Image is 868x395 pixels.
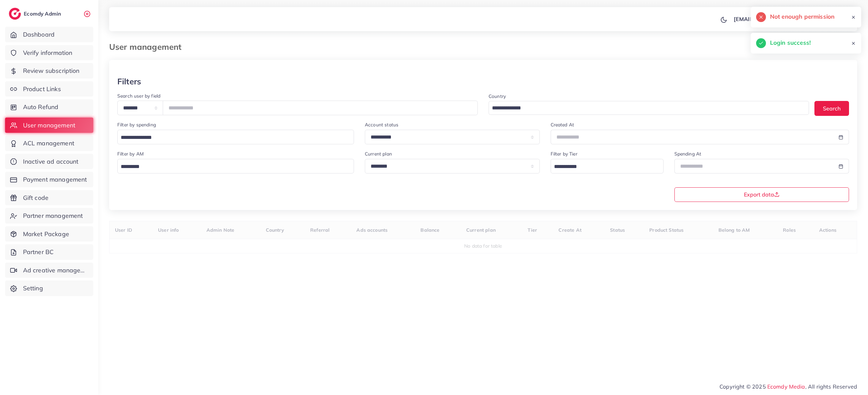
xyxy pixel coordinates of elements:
[23,193,48,202] span: Gift code
[23,211,83,220] span: Partner management
[5,280,93,296] a: Setting
[5,45,93,61] a: Verify information
[730,12,852,26] a: [EMAIL_ADDRESS][DOMAIN_NAME]avatar
[5,63,93,79] a: Review subscription
[551,159,664,173] div: Search for option
[5,99,93,115] a: Auto Refund
[109,42,187,52] h3: User management
[365,121,398,128] label: Account status
[9,8,63,20] a: logoEcomdy Admin
[118,132,345,143] input: Search for option
[23,175,87,184] span: Payment management
[24,11,63,17] h2: Ecomdy Admin
[5,190,93,206] a: Gift code
[5,27,93,42] a: Dashboard
[23,66,80,75] span: Review subscription
[770,38,811,47] h5: Login success!
[118,162,345,172] input: Search for option
[489,101,809,115] div: Search for option
[5,244,93,260] a: Partner BC
[674,150,702,157] label: Spending At
[5,154,93,169] a: Inactive ad account
[5,118,93,133] a: User management
[744,192,780,197] span: Export data
[23,266,88,275] span: Ad creative management
[5,208,93,224] a: Partner management
[5,263,93,278] a: Ad creative management
[23,248,54,256] span: Partner BC
[552,162,655,172] input: Search for option
[5,81,93,97] a: Product Links
[767,383,805,390] a: Ecomdy Media
[23,121,75,130] span: User management
[117,130,354,144] div: Search for option
[551,121,574,128] label: Created At
[805,382,857,391] span: , All rights Reserved
[117,159,354,173] div: Search for option
[117,92,160,99] label: Search user by field
[23,103,59,111] span: Auto Refund
[9,8,21,20] img: logo
[719,382,857,391] span: Copyright © 2025
[5,172,93,187] a: Payment management
[117,77,141,86] h3: Filters
[5,136,93,151] a: ACL management
[23,230,69,238] span: Market Package
[23,48,73,57] span: Verify information
[23,85,61,93] span: Product Links
[674,187,849,202] button: Export data
[117,150,144,157] label: Filter by AM
[734,15,831,23] p: [EMAIL_ADDRESS][DOMAIN_NAME]
[489,93,506,100] label: Country
[814,101,849,116] button: Search
[23,157,79,166] span: Inactive ad account
[5,226,93,242] a: Market Package
[490,103,800,113] input: Search for option
[770,12,834,21] h5: Not enough permission
[365,150,392,157] label: Current plan
[551,150,577,157] label: Filter by Tier
[23,284,43,293] span: Setting
[23,30,55,39] span: Dashboard
[23,139,74,148] span: ACL management
[117,121,156,128] label: Filter by spending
